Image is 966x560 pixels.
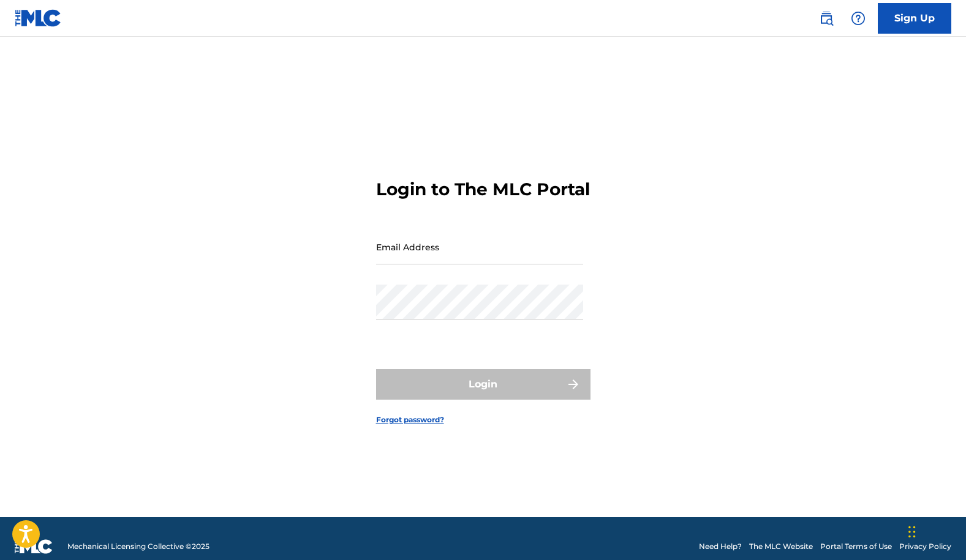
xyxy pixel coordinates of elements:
img: MLC Logo [15,9,62,27]
a: Forgot password? [376,414,444,425]
iframe: Chat Widget [905,501,966,560]
div: Help [846,6,870,31]
h3: Login to The MLC Portal [376,179,590,200]
a: Portal Terms of Use [820,541,892,552]
a: The MLC Website [749,541,813,552]
img: help [851,11,866,26]
div: Drag [908,513,916,550]
span: Mechanical Licensing Collective © 2025 [67,541,209,552]
a: Need Help? [699,541,742,552]
img: search [819,11,834,26]
a: Privacy Policy [899,541,951,552]
a: Sign Up [878,3,951,34]
img: logo [15,539,53,554]
a: Public Search [814,6,839,31]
